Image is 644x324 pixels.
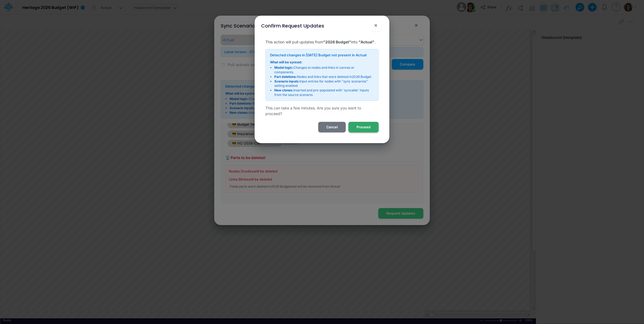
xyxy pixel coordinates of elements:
[323,40,351,44] strong: " 2026 Budget "
[274,75,297,79] strong: Part deletions:
[274,79,374,88] li: Input entries for nodes with "sync scenarios" setting enabled.
[270,53,366,57] span: Detected changes in [DATE] Budget not present in Actual
[318,122,346,132] button: Cancel
[270,60,302,64] strong: What will be synced:
[274,88,374,97] li: Inserted and pre-populated with 'syncable' inputs from the source scenario.
[348,122,379,132] button: Proceed
[274,66,374,75] li: Changes to nodes and links in canvas or components.
[274,75,374,79] li: Nodes and links that were deleted in 2026 Budget
[369,19,382,32] button: Close
[374,22,378,28] span: ×
[265,39,379,45] p: This action will pull updates from into .
[261,22,324,29] div: Confirm Request Updates
[274,79,300,83] strong: Scenario inputs:
[265,105,379,116] p: This can take a few minutes. Are you sure you want to proceed?
[274,88,293,92] strong: New clones:
[359,40,375,44] strong: " Actual "
[274,66,293,70] strong: Model logic:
